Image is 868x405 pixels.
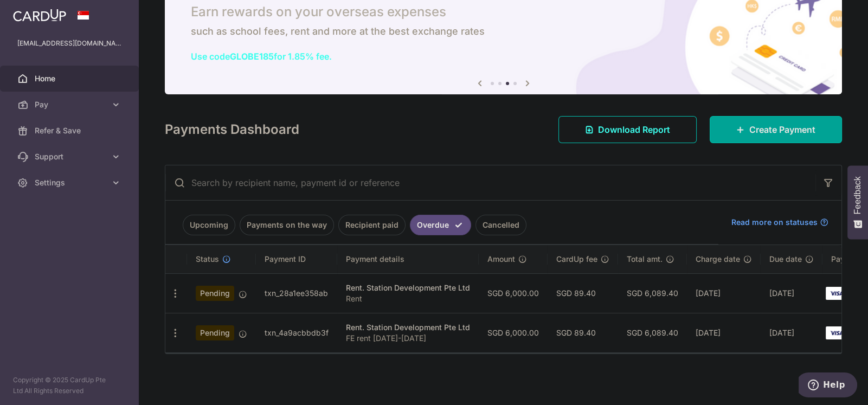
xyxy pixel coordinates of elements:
[475,215,526,235] a: Cancelled
[240,215,334,235] a: Payments on the way
[731,217,828,228] a: Read more on statuses
[165,165,815,200] input: Search by recipient name, payment id or reference
[853,176,863,214] span: Feedback
[479,313,548,352] td: SGD 6,000.00
[165,120,299,139] h4: Payments Dashboard
[710,116,842,143] a: Create Payment
[410,215,471,235] a: Overdue
[230,51,274,62] b: GLOBE185
[687,313,761,352] td: [DATE]
[196,286,234,301] span: Pending
[35,151,106,162] span: Support
[761,273,822,313] td: [DATE]
[479,273,548,313] td: SGD 6,000.00
[346,322,470,333] div: Rent. Station Development Pte Ltd
[687,273,761,313] td: [DATE]
[556,254,597,265] span: CardUp fee
[191,25,816,38] h6: such as school fees, rent and more at the best exchange rates
[256,313,337,352] td: txn_4a9acbbdb3f
[826,326,847,339] img: Bank Card
[826,287,847,300] img: Bank Card
[191,51,332,62] a: Use codeGLOBE185for 1.85% fee.
[548,313,618,352] td: SGD 89.40
[487,254,515,265] span: Amount
[35,73,106,84] span: Home
[346,333,470,344] p: FE rent [DATE]-[DATE]
[847,165,868,239] button: Feedback - Show survey
[183,215,235,235] a: Upcoming
[618,273,687,313] td: SGD 6,089.40
[256,273,337,313] td: txn_28a1ee358ab
[256,245,337,273] th: Payment ID
[191,3,816,21] h5: Earn rewards on your overseas expenses
[35,125,106,136] span: Refer & Save
[35,177,106,188] span: Settings
[558,116,697,143] a: Download Report
[769,254,802,265] span: Due date
[196,325,234,340] span: Pending
[749,123,815,136] span: Create Payment
[731,217,818,228] span: Read more on statuses
[696,254,740,265] span: Charge date
[346,293,470,304] p: Rent
[598,123,670,136] span: Download Report
[196,254,219,265] span: Status
[627,254,663,265] span: Total amt.
[337,245,479,273] th: Payment details
[618,313,687,352] td: SGD 6,089.40
[338,215,406,235] a: Recipient paid
[346,282,470,293] div: Rent. Station Development Pte Ltd
[799,372,857,400] iframe: Opens a widget where you can find more information
[761,313,822,352] td: [DATE]
[17,38,121,49] p: [EMAIL_ADDRESS][DOMAIN_NAME]
[548,273,618,313] td: SGD 89.40
[13,9,66,22] img: CardUp
[35,99,106,110] span: Pay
